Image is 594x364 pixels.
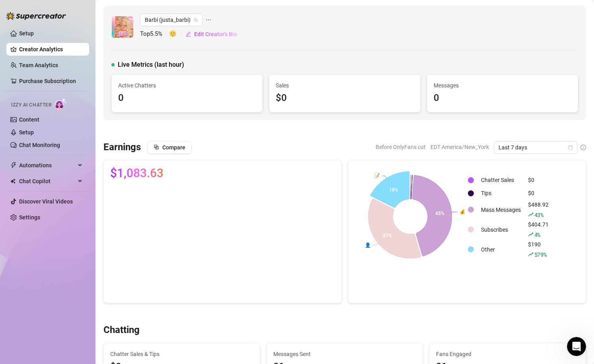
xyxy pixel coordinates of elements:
div: $488.92 [528,200,549,219]
div: $0 [528,189,549,197]
span: edit [185,31,191,37]
div: $404.71 [528,220,549,239]
a: Team Analytics [19,62,58,68]
span: Fans Engaged [436,350,579,358]
h3: Earnings [103,141,141,154]
span: Chatter Sales & Tips [110,350,253,358]
span: 😐 [74,239,85,255]
a: Creator Analytics [19,43,83,56]
span: block [154,144,159,150]
button: go back [5,3,20,18]
div: Close [140,3,154,17]
a: Setup [19,129,34,136]
text: 📝 [374,172,380,178]
a: Discover Viral Videos [19,198,73,205]
div: 0 [118,91,256,106]
span: Automations [19,159,76,172]
text: 👤 [364,242,370,248]
span: Compare [162,144,185,151]
img: AI Chatter [55,98,67,110]
img: Chat Copilot [10,178,16,184]
span: 😃 [94,239,106,255]
span: Barbi (justa_barbi) [145,14,198,26]
span: Top 5.5 % [140,29,169,39]
a: Open in help center [48,265,111,271]
a: Settings [19,214,40,221]
td: Subscribes [478,220,524,239]
td: Mass Messages [478,200,524,219]
span: EDT America/New_York [430,141,489,153]
span: disappointed reaction [49,239,69,255]
span: Edit Creator's Bio [194,31,237,37]
span: Before OnlyFans cut [376,141,426,153]
span: $1,083.63 [110,167,164,180]
span: Chat Copilot [19,175,76,188]
span: Sales [276,81,413,90]
span: 😞 [53,239,64,255]
img: Barbi [112,16,133,38]
td: Other [478,240,524,259]
span: Active Chatters [118,81,256,90]
a: Content [19,116,39,123]
td: Chatter Sales [478,174,524,186]
span: Izzy AI Chatter [11,101,51,109]
span: 43 % [534,211,543,219]
div: 0 [434,91,571,106]
span: rise [528,212,534,217]
div: Did this answer your question? [10,231,150,240]
span: 579 % [534,251,547,258]
div: $0 [528,176,549,184]
div: $0 [276,91,413,106]
button: Edit Creator's Bio [185,28,238,41]
span: info-circle [580,145,586,150]
span: 4 % [534,231,540,238]
span: rise [528,232,534,237]
a: Chat Monitoring [19,142,60,148]
a: Setup [19,30,34,37]
div: $190 [528,240,549,259]
span: Last 7 days [499,141,573,153]
a: Purchase Subscription [19,78,76,84]
span: 🙂 [169,29,185,39]
img: logo-BBDzfeDw.svg [6,12,66,20]
span: thunderbolt [10,162,17,168]
span: rise [528,252,534,257]
span: team [193,17,198,22]
button: Expand window [125,3,140,18]
iframe: Intercom live chat [567,337,586,356]
span: calendar [568,145,573,150]
span: ellipsis [206,14,211,26]
button: Compare [147,141,192,154]
span: Messages [434,81,571,90]
span: Live Metrics (last hour) [118,60,184,70]
h3: Chatting [103,324,140,337]
span: neutral face reaction [69,239,90,255]
text: 💰 [460,209,465,215]
span: smiley reaction [90,239,111,255]
span: Messages Sent [273,350,417,358]
td: Tips [478,187,524,199]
